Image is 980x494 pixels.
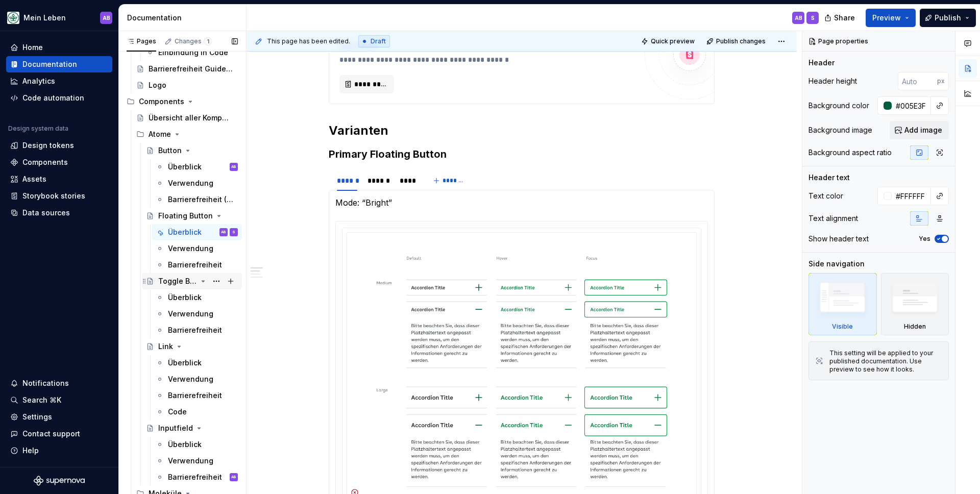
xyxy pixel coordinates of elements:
[2,7,116,29] button: Mein LebenAB
[152,355,242,371] a: Überblick
[6,90,112,106] a: Code automation
[22,174,46,184] div: Assets
[22,412,52,422] div: Settings
[132,77,242,93] a: Logo
[22,208,70,218] div: Data sources
[22,378,69,388] div: Notifications
[267,37,350,45] span: This page has been edited.
[132,126,242,142] div: Atome
[168,292,202,303] div: Überblick
[168,325,222,335] div: Barrierefreiheit
[935,13,961,23] span: Publish
[904,125,942,135] span: Add image
[832,323,853,331] div: Visible
[920,9,976,27] button: Publish
[22,429,80,439] div: Contact support
[22,446,39,456] div: Help
[22,191,85,201] div: Storybook stories
[23,13,66,23] div: Mein Leben
[6,392,112,408] button: Search ⌘K
[168,374,213,384] div: Verwendung
[231,162,236,172] div: AB
[142,44,242,61] a: Einbindung in Code
[149,80,166,90] div: Logo
[22,157,68,167] div: Components
[6,426,112,442] button: Contact support
[204,37,212,45] span: 1
[221,227,226,237] div: AB
[371,37,386,45] span: Draft
[22,395,61,405] div: Search ⌘K
[335,196,708,209] p: Mode: “Bright”
[904,323,926,331] div: Hidden
[6,56,112,72] a: Documentation
[168,260,222,270] div: Barrierefreiheit
[811,14,815,22] div: S
[872,13,901,23] span: Preview
[6,205,112,221] a: Data sources
[829,349,942,374] div: This setting will be applied to your published documentation. Use preview to see how it looks.
[892,187,931,205] input: Auto
[6,137,112,154] a: Design tokens
[152,371,242,387] a: Verwendung
[168,309,213,319] div: Verwendung
[22,59,77,69] div: Documentation
[152,469,242,485] a: BarrierefreiheitAB
[132,61,242,77] a: Barrierefreiheit Guidelines
[168,243,213,254] div: Verwendung
[890,121,949,139] button: Add image
[132,110,242,126] a: Übersicht aller Komponenten
[34,476,85,486] svg: Supernova Logo
[142,338,242,355] a: Link
[142,142,242,159] a: Button
[149,113,233,123] div: Übersicht aller Komponenten
[22,140,74,151] div: Design tokens
[329,122,715,139] h2: Varianten
[703,34,770,48] button: Publish changes
[808,213,858,224] div: Text alignment
[139,96,184,107] div: Components
[808,273,877,335] div: Visible
[8,125,68,133] div: Design system data
[168,358,202,368] div: Überblick
[142,420,242,436] a: Inputfield
[168,472,222,482] div: Barrierefreiheit
[158,47,228,58] div: Einbindung in Code
[937,77,945,85] p: px
[152,224,242,240] a: ÜberblickABS
[152,387,242,404] a: Barrierefreiheit
[6,375,112,391] button: Notifications
[232,227,235,237] div: S
[158,211,213,221] div: Floating Button
[152,436,242,453] a: Überblick
[919,235,930,243] label: Yes
[158,423,193,433] div: Inputfield
[329,147,715,161] h3: Primary Floating Button
[158,341,173,352] div: Link
[6,73,112,89] a: Analytics
[152,306,242,322] a: Verwendung
[6,409,112,425] a: Settings
[808,147,892,158] div: Background aspect ratio
[22,93,84,103] div: Code automation
[866,9,916,27] button: Preview
[158,276,197,286] div: Toggle Button
[175,37,212,45] div: Changes
[152,453,242,469] a: Verwendung
[892,96,931,115] input: Auto
[6,171,112,187] a: Assets
[122,93,242,110] div: Components
[22,42,43,53] div: Home
[795,14,802,22] div: AB
[152,257,242,273] a: Barrierefreiheit
[152,322,242,338] a: Barrierefreiheit
[898,72,937,90] input: Auto
[152,191,242,208] a: Barrierefreiheit (WIP)
[651,37,695,45] span: Quick preview
[152,175,242,191] a: Verwendung
[7,12,19,24] img: df5db9ef-aba0-4771-bf51-9763b7497661.png
[152,240,242,257] a: Verwendung
[127,37,156,45] div: Pages
[152,289,242,306] a: Überblick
